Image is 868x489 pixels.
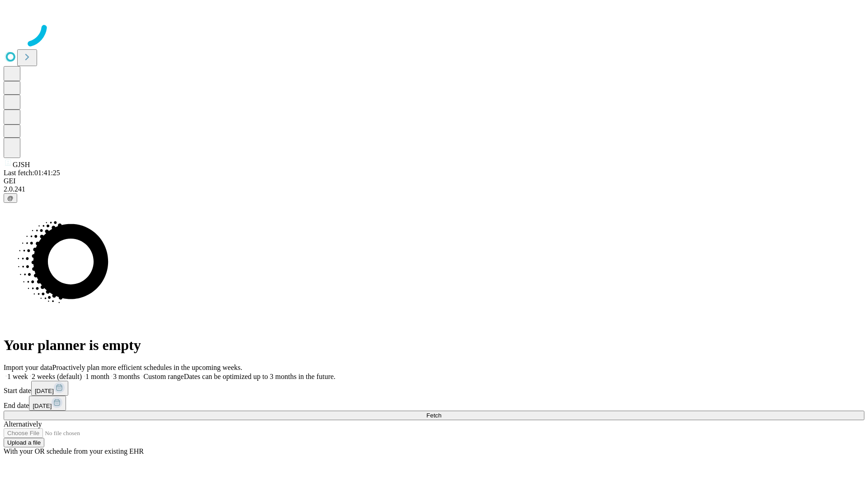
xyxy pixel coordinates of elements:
[35,388,54,394] span: [DATE]
[4,337,864,354] h1: Your planner is empty
[29,396,66,411] button: [DATE]
[4,438,44,447] button: Upload a file
[4,381,864,396] div: Start date
[4,411,864,420] button: Fetch
[4,185,864,193] div: 2.0.241
[13,161,30,168] span: GJSH
[4,396,864,411] div: End date
[426,412,441,419] span: Fetch
[32,373,82,380] span: 2 weeks (default)
[4,447,144,455] span: With your OR schedule from your existing EHR
[113,373,140,380] span: 3 months
[31,381,68,396] button: [DATE]
[4,193,17,203] button: @
[4,364,52,371] span: Import your data
[4,177,864,185] div: GEI
[4,169,60,177] span: Last fetch: 01:41:25
[52,364,242,371] span: Proactively plan more efficient schedules in the upcoming weeks.
[7,195,14,201] span: @
[4,420,42,428] span: Alternatively
[143,373,184,380] span: Custom range
[184,373,335,380] span: Dates can be optimized up to 3 months in the future.
[85,373,109,380] span: 1 month
[33,403,52,409] span: [DATE]
[7,373,28,380] span: 1 week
